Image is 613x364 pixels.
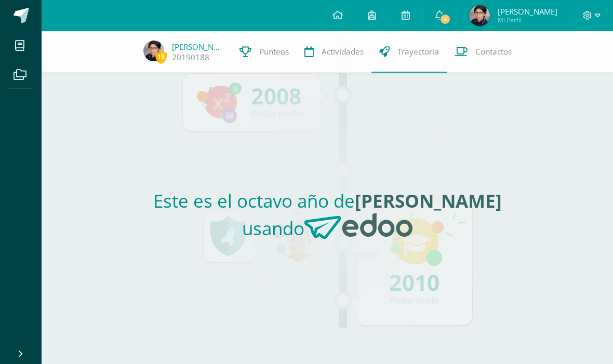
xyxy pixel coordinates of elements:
[322,46,364,57] span: Actividades
[297,31,371,73] a: Actividades
[172,52,209,63] a: 20190188
[304,213,412,240] img: Edoo
[447,31,519,73] a: Contactos
[143,41,164,61] img: 51d0b7d2c38c1b23f6281955afabd03c.png
[498,16,557,24] span: Mi Perfil
[469,5,490,26] img: 51d0b7d2c38c1b23f6281955afabd03c.png
[371,31,447,73] a: Trayectoria
[259,46,289,57] span: Punteos
[172,42,224,52] a: [PERSON_NAME]
[155,50,167,63] span: 15
[439,14,451,25] span: 4
[397,46,439,57] span: Trayectoria
[92,188,563,248] h2: Este es el octavo año de usando
[475,46,512,57] span: Contactos
[232,31,297,73] a: Punteos
[498,6,557,17] span: [PERSON_NAME]
[355,188,502,213] strong: [PERSON_NAME]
